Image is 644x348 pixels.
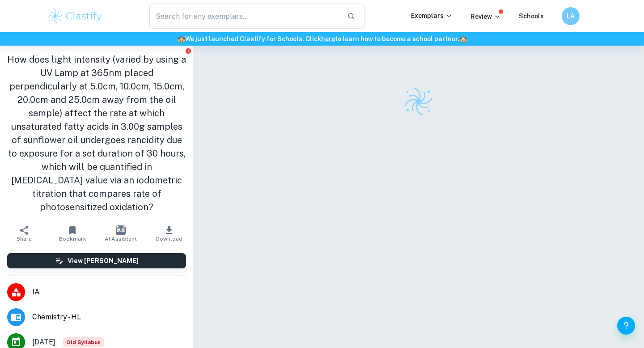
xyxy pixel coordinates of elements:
span: Chemistry - HL [32,312,186,323]
span: Share [17,236,32,242]
p: Exemplars [411,11,453,21]
button: Download [145,221,193,246]
h6: View [PERSON_NAME] [68,256,139,266]
div: Starting from the May 2025 session, the Chemistry IA requirements have changed. It's OK to refer ... [63,337,104,347]
h6: LA [566,11,576,21]
a: Schools [519,13,544,20]
img: AI Assistant [116,225,126,235]
span: [DATE] [32,337,55,348]
button: LA [562,7,580,25]
button: Report issue [185,47,191,54]
button: Bookmark [48,221,97,246]
input: Search for any exemplars... [149,4,340,29]
span: Old Syllabus [63,337,104,347]
h6: We just launched Clastify for Schools. Click to learn how to become a school partner. [2,34,642,44]
img: Clastify logo [403,86,434,117]
img: Clastify logo [47,7,103,25]
h1: How does light intensity (varied by using a UV Lamp at 365nm placed perpendicularly at 5.0cm, 10.... [7,53,186,214]
span: Download [156,236,182,242]
button: View [PERSON_NAME] [7,253,186,268]
button: AI Assistant [97,221,145,246]
span: 🏫 [459,35,467,42]
a: here [321,35,335,42]
span: IA [32,287,186,297]
span: AI Assistant [105,236,137,242]
p: Review [470,12,501,21]
span: 🏫 [178,35,185,42]
span: Bookmark [59,236,86,242]
button: Help and Feedback [617,317,635,335]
